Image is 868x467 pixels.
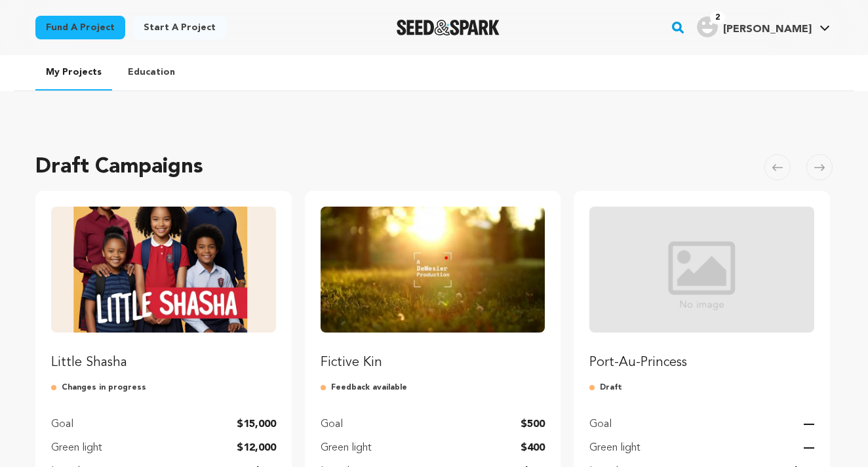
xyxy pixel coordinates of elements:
[35,152,203,183] h2: Draft Campaigns
[589,416,612,432] p: Goal
[237,416,276,432] p: $15,000
[521,416,545,432] p: $500
[397,20,500,35] a: Seed&Spark Homepage
[321,382,331,393] img: submitted-for-review.svg
[397,20,500,35] img: Seed&Spark Logo Dark Mode
[697,16,812,37] div: Shakirah D.'s Profile
[51,440,102,456] p: Green light
[35,16,125,39] a: Fund a project
[51,382,276,393] p: Changes in progress
[51,416,73,432] p: Goal
[321,382,545,393] p: Feedback available
[589,382,814,393] p: Draft
[589,207,814,372] a: Fund Port-Au-Princess
[321,207,545,372] a: Fund Fictive Kin
[723,24,812,35] span: [PERSON_NAME]
[589,382,600,393] img: submitted-for-review.svg
[804,416,814,432] p: —
[694,14,833,37] a: Shakirah D.'s Profile
[321,354,545,372] p: Fictive Kin
[697,16,718,37] img: user.png
[51,382,62,393] img: submitted-for-review.svg
[51,207,276,372] a: Fund Little Shasha
[589,440,641,456] p: Green light
[321,440,372,456] p: Green light
[694,14,833,41] span: Shakirah D.'s Profile
[117,55,186,89] a: Education
[321,416,343,432] p: Goal
[521,440,545,456] p: $400
[589,354,814,372] p: Port-Au-Princess
[133,16,226,39] a: Start a project
[804,440,814,456] p: —
[710,11,725,24] span: 2
[51,354,276,372] p: Little Shasha
[237,440,276,456] p: $12,000
[35,55,112,91] a: My Projects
